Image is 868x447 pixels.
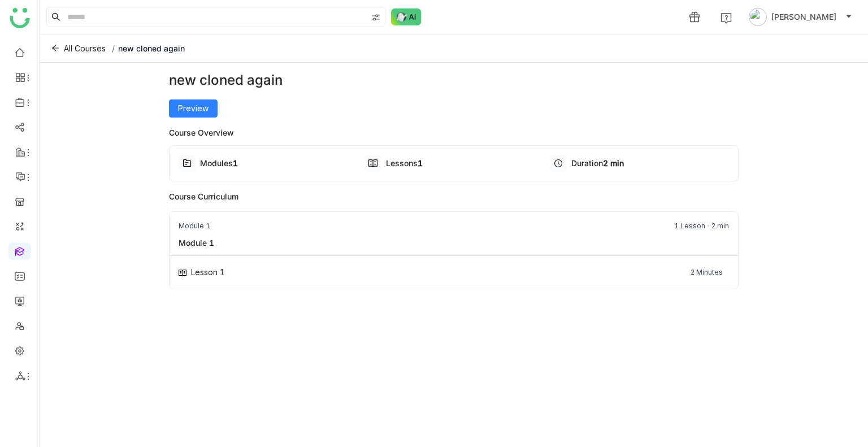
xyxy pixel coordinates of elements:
[386,158,418,168] span: Lessons
[418,158,423,168] span: 1
[183,159,192,168] img: type
[179,270,186,276] img: type
[747,8,854,26] button: [PERSON_NAME]
[721,12,732,24] img: help.svg
[112,44,115,53] span: /
[169,190,739,202] div: Course Curriculum
[49,40,108,58] button: All Courses
[178,102,209,115] span: Preview
[691,267,723,277] div: 2 Minutes
[169,127,739,138] div: Course Overview
[169,70,739,90] div: new cloned again
[371,13,380,22] img: search-type.svg
[118,44,185,53] span: new cloned again
[179,221,210,231] div: Module 1
[368,159,377,168] img: type
[10,8,30,28] img: logo
[170,237,223,249] div: Module 1
[603,158,624,168] span: 2 min
[571,158,603,168] span: Duration
[391,8,422,25] img: ask-buddy-normal.svg
[64,42,106,55] span: All Courses
[749,8,767,26] img: avatar
[674,221,729,231] div: 1 Lesson 2 min
[233,158,238,168] span: 1
[771,11,836,23] span: [PERSON_NAME]
[200,158,233,168] span: Modules
[169,99,218,118] button: Preview
[191,267,225,277] div: Lesson 1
